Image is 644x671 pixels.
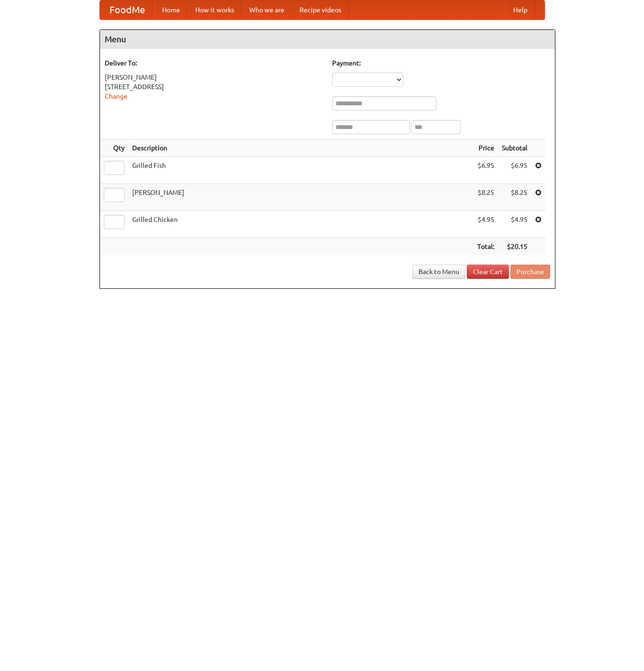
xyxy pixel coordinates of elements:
[498,157,531,184] td: $6.95
[498,211,531,238] td: $4.95
[473,211,498,238] td: $4.95
[128,139,473,157] th: Description
[473,139,498,157] th: Price
[498,238,531,256] th: $20.15
[292,0,349,19] a: Recipe videos
[105,73,323,82] div: [PERSON_NAME]
[100,30,555,49] h4: Menu
[128,184,473,211] td: [PERSON_NAME]
[105,92,127,100] a: Change
[105,58,323,68] h5: Deliver To:
[100,0,154,19] a: FoodMe
[242,0,292,19] a: Who we are
[188,0,242,19] a: How it works
[498,184,531,211] td: $8.25
[128,211,473,238] td: Grilled Chicken
[473,184,498,211] td: $8.25
[105,82,323,92] div: [STREET_ADDRESS]
[506,0,535,19] a: Help
[473,238,498,256] th: Total:
[510,265,550,279] button: Purchase
[412,265,465,279] a: Back to Menu
[154,0,188,19] a: Home
[332,58,550,68] h5: Payment:
[128,157,473,184] td: Grilled Fish
[473,157,498,184] td: $6.95
[498,139,531,157] th: Subtotal
[100,139,128,157] th: Qty
[467,265,509,279] a: Clear Cart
